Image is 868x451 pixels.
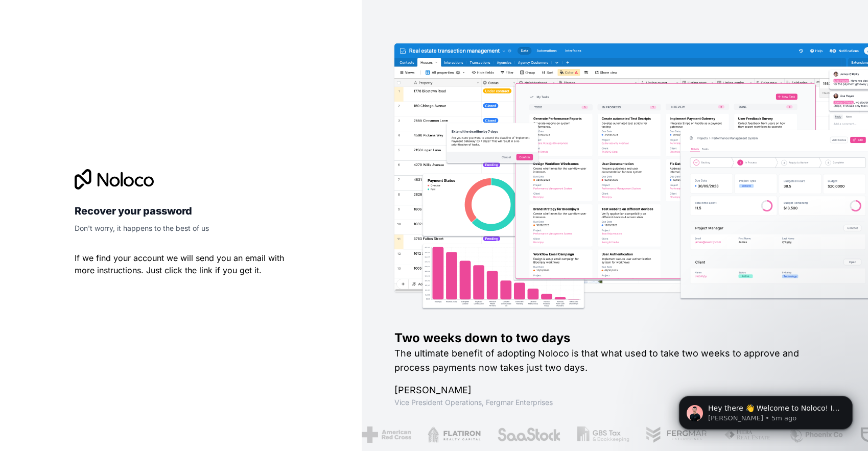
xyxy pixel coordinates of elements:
h1: Vice President Operations , Fergmar Enterprises [394,397,835,408]
img: /assets/fergmar-CudnrXN5.png [646,426,708,443]
h2: The ultimate benefit of adopting Noloco is that what used to take two weeks to approve and proces... [394,346,835,375]
img: /assets/saastock-C6Zbiodz.png [497,426,561,443]
h1: Two weeks down to two days [394,330,835,346]
p: Don't worry, it happens to the best of us [75,223,287,233]
img: /assets/flatiron-C8eUkumj.png [428,426,481,443]
h2: Recover your password [75,202,287,220]
iframe: Intercom notifications message [664,374,868,446]
p: If we find your account we will send you an email with more instructions. Just click the link if ... [75,252,287,276]
img: /assets/american-red-cross-BAupjrZR.png [362,426,411,443]
img: /assets/gbstax-C-GtDUiK.png [577,426,629,443]
h1: [PERSON_NAME] [394,383,835,397]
